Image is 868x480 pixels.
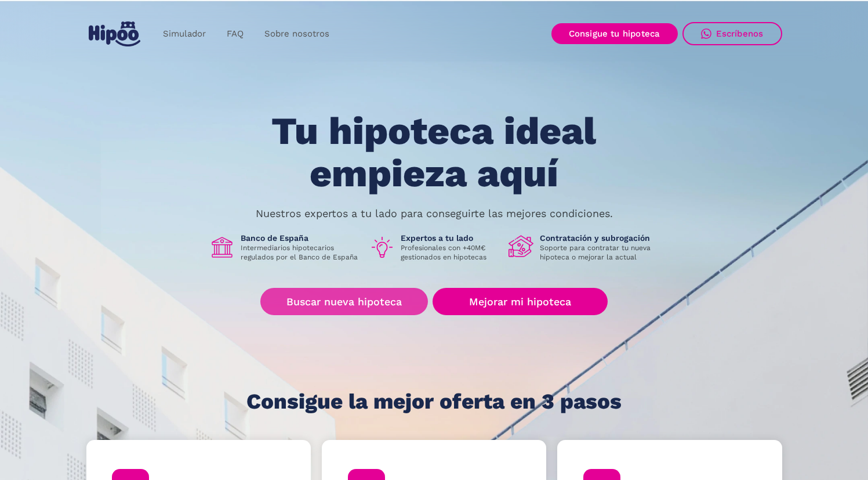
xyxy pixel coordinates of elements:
p: Intermediarios hipotecarios regulados por el Banco de España [241,243,360,262]
p: Soporte para contratar tu nueva hipoteca o mejorar la actual [540,243,659,262]
a: Sobre nosotros [254,23,340,45]
a: home [86,17,143,51]
p: Nuestros expertos a tu lado para conseguirte las mejores condiciones. [256,209,613,218]
p: Profesionales con +40M€ gestionados en hipotecas [401,243,499,262]
div: Escríbenos [716,28,764,39]
a: Mejorar mi hipoteca [433,288,607,315]
h1: Banco de España [241,233,360,243]
a: Escríbenos [682,22,782,45]
h1: Tu hipoteca ideal empieza aquí [214,110,653,194]
a: Buscar nueva hipoteca [260,288,428,315]
a: Simulador [152,23,216,45]
a: Consigue tu hipoteca [551,23,678,44]
a: FAQ [216,23,254,45]
h1: Expertos a tu lado [401,233,499,243]
h1: Consigue la mejor oferta en 3 pasos [246,390,622,413]
h1: Contratación y subrogación [540,233,659,243]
